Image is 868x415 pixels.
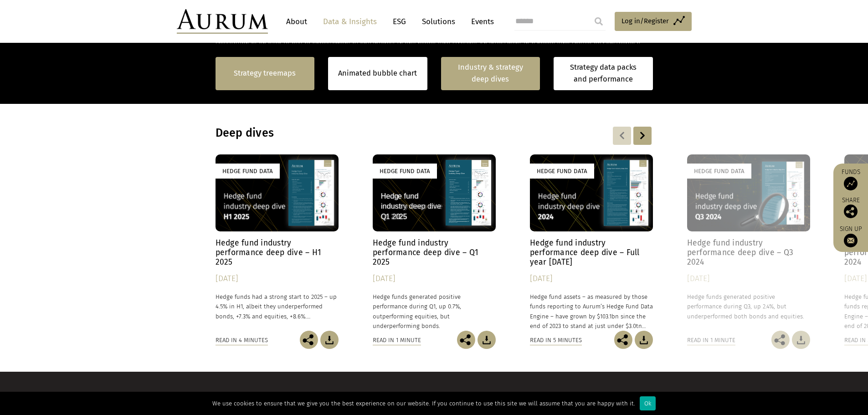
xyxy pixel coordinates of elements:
[792,331,810,349] img: Download Article
[615,12,692,31] a: Log in/Register
[771,331,790,349] img: Share this post
[590,12,608,31] input: Submit
[838,225,863,247] a: Sign up
[478,331,496,349] img: Download Article
[282,13,312,30] a: About
[216,335,268,345] div: Read in 4 minutes
[373,154,496,331] a: Hedge Fund Data Hedge fund industry performance deep dive – Q1 2025 [DATE] Hedge funds generated ...
[216,164,280,179] div: Hedge Fund Data
[318,13,381,30] a: Data & Insights
[441,57,540,90] a: Industry & strategy deep dives
[373,292,496,331] p: Hedge funds generated positive performance during Q1, up 0.7%, outperforming equities, but underp...
[687,272,810,285] div: [DATE]
[320,331,339,349] img: Download Article
[234,67,296,79] a: Strategy treemaps
[338,67,417,79] a: Animated bubble chart
[687,238,810,267] h4: Hedge fund industry performance deep dive – Q3 2024
[530,154,653,331] a: Hedge Fund Data Hedge fund industry performance deep dive – Full year [DATE] [DATE] Hedge fund as...
[687,292,810,321] p: Hedge funds generated positive performance during Q3, up 2.4%, but underperformed both bonds and ...
[530,164,594,179] div: Hedge Fund Data
[373,164,437,179] div: Hedge Fund Data
[530,292,653,331] p: Hedge fund assets – as measured by those funds reporting to Aurum’s Hedge Fund Data Engine – have...
[614,331,632,349] img: Share this post
[635,331,653,349] img: Download Article
[216,154,339,331] a: Hedge Fund Data Hedge fund industry performance deep dive – H1 2025 [DATE] Hedge funds had a stro...
[388,13,411,30] a: ESG
[373,272,496,285] div: [DATE]
[640,396,656,410] div: Ok
[457,331,475,349] img: Share this post
[838,168,863,190] a: Funds
[554,57,653,90] a: Strategy data packs and performance
[530,238,653,267] h4: Hedge fund industry performance deep dive – Full year [DATE]
[300,331,318,349] img: Share this post
[621,15,669,26] span: Log in/Register
[417,13,460,30] a: Solutions
[177,9,268,34] img: Aurum
[467,13,494,30] a: Events
[530,272,653,285] div: [DATE]
[844,177,858,190] img: Access Funds
[216,238,339,267] h4: Hedge fund industry performance deep dive – H1 2025
[373,335,421,345] div: Read in 1 minute
[216,126,535,140] h3: Deep dives
[530,335,582,345] div: Read in 5 minutes
[844,234,858,247] img: Sign up to our newsletter
[373,238,496,267] h4: Hedge fund industry performance deep dive – Q1 2025
[216,292,339,321] p: Hedge funds had a strong start to 2025 – up 4.5% in H1, albeit they underperformed bonds, +7.3% a...
[844,205,858,218] img: Share this post
[838,197,863,218] div: Share
[216,272,339,285] div: [DATE]
[687,164,751,179] div: Hedge Fund Data
[687,335,735,345] div: Read in 1 minute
